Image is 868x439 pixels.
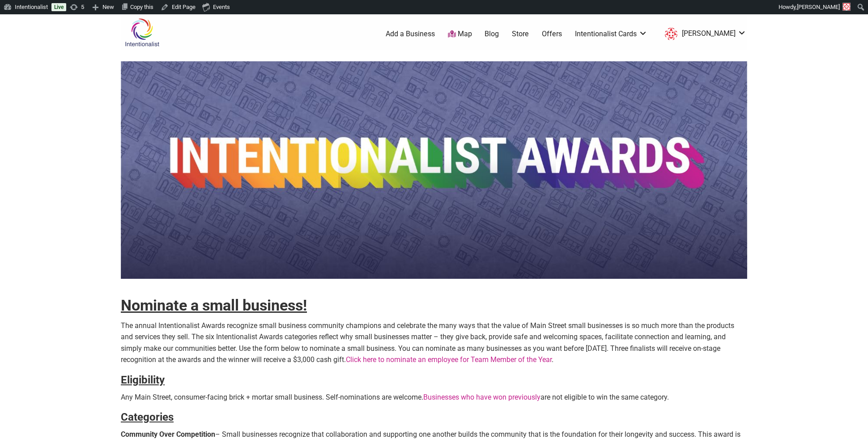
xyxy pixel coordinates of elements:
img: Intentionalist [121,18,163,47]
p: Any Main Street, consumer-facing brick + mortar small business. Self-nominations are welcome. are... [121,392,747,403]
strong: Eligibility [121,374,165,386]
a: Live [51,3,66,11]
span: [PERSON_NAME] [797,4,840,10]
a: [PERSON_NAME] [660,26,746,42]
strong: Nominate a small business! [121,296,307,314]
p: The annual Intentionalist Awards recognize small business community champions and celebrate the m... [121,320,747,366]
strong: Categories [121,411,174,423]
li: Sarah-Studer [660,26,746,42]
a: Offers [542,29,562,39]
a: Store [512,29,529,39]
strong: Community Over Competition [121,430,215,439]
a: Intentionalist Cards [575,29,647,39]
a: Blog [485,29,499,39]
a: Businesses who have won previously [423,393,540,401]
a: Click here to nominate an employee for Team Member of the Year [346,355,552,364]
a: Map [448,29,472,39]
a: Add a Business [386,29,435,39]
